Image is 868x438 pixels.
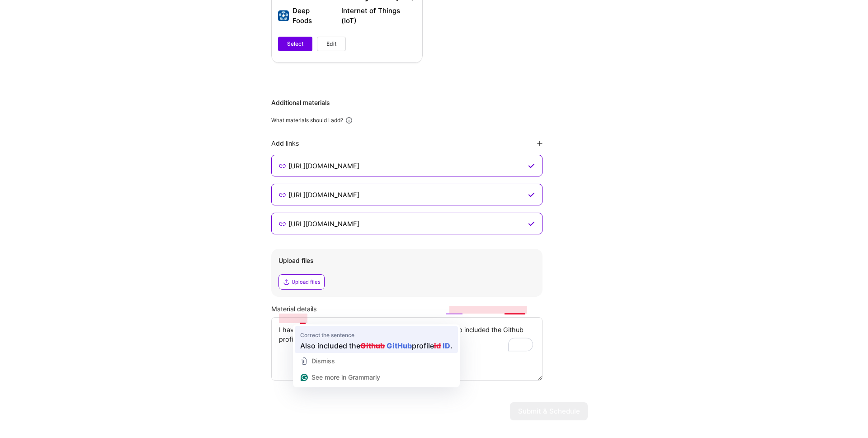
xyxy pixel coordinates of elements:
[326,40,336,48] span: Edit
[292,278,321,286] div: Upload files
[528,162,535,169] i: icon CheckPurple
[278,256,535,265] div: Upload files
[537,141,542,146] i: icon PlusBlackFlat
[279,162,286,169] i: icon LinkSecondary
[278,37,312,51] button: Select
[279,220,286,227] i: icon LinkSecondary
[271,139,299,148] div: Add links
[288,218,526,229] input: Enter link
[528,191,535,198] i: icon CheckPurple
[271,304,588,314] div: Material details
[317,37,346,51] button: Edit
[283,278,290,286] i: icon Upload2
[528,220,535,227] i: icon CheckPurple
[271,117,343,124] div: What materials should I add?
[271,98,588,107] div: Additional materials
[345,116,353,124] i: icon Info
[288,189,526,200] input: Enter link
[510,402,588,420] button: Submit & Schedule
[271,317,542,381] textarea: To enrich screen reader interactions, please activate Accessibility in Grammarly extension settings
[279,191,286,198] i: icon LinkSecondary
[288,160,526,171] input: Enter link
[287,40,303,48] span: Select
